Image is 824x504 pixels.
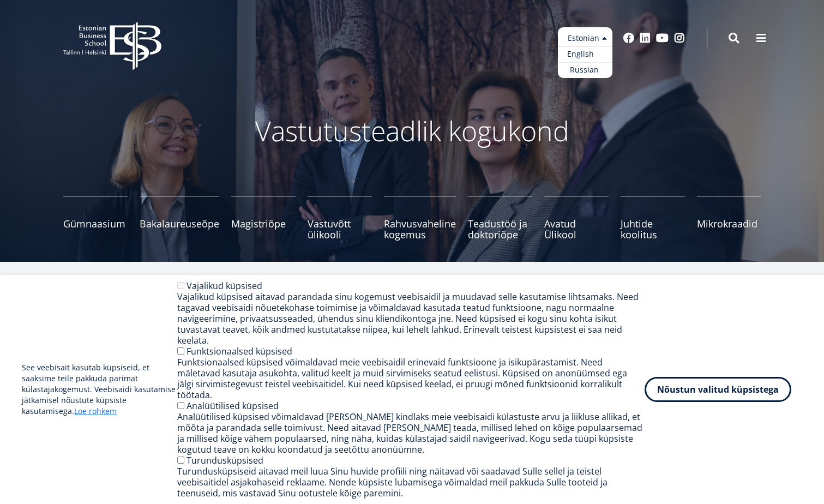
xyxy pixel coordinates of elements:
label: Vajalikud küpsised [187,280,262,292]
span: Mikrokraadid [697,218,761,229]
div: Analüütilised küpsised võimaldavad [PERSON_NAME] kindlaks meie veebisaidi külastuste arvu ja liik... [177,411,645,455]
a: Gümnaasium [63,196,128,240]
span: Avatud Ülikool [544,218,609,240]
span: Magistriõpe [231,218,296,229]
span: Gümnaasium [63,218,128,229]
label: Analüütilised küpsised [187,400,279,412]
a: Mikrokraadid [697,196,761,240]
span: Rahvusvaheline kogemus [384,218,456,240]
label: Funktsionaalsed küpsised [187,345,292,357]
div: Turundusküpsiseid aitavad meil luua Sinu huvide profiili ning näitavad või saadavad Sulle sellel ... [177,466,645,499]
button: Nõustun valitud küpsistega [645,377,791,402]
a: Youtube [656,33,669,44]
a: Facebook [623,33,634,44]
div: Funktsionaalsed küpsised võimaldavad meie veebisaidil erinevaid funktsioone ja isikupärastamist. ... [177,357,645,400]
a: Avatud Ülikool [544,196,609,240]
label: Turundusküpsised [187,454,263,466]
a: Instagram [674,33,685,44]
a: Vastuvõtt ülikooli [308,196,372,240]
p: See veebisait kasutab küpsiseid, et saaksime teile pakkuda parimat külastajakogemust. Veebisaidi ... [22,362,177,417]
a: Linkedin [640,33,651,44]
div: Vajalikud küpsised aitavad parandada sinu kogemust veebisaidil ja muudavad selle kasutamise lihts... [177,291,645,346]
a: Russian [558,62,612,78]
a: Loe rohkem [74,406,117,417]
a: English [558,46,612,62]
span: Teadustöö ja doktoriõpe [468,218,532,240]
span: Vastuvõtt ülikooli [308,218,372,240]
a: Bakalaureuseõpe [140,196,219,240]
a: Juhtide koolitus [621,196,685,240]
a: Teadustöö ja doktoriõpe [468,196,532,240]
a: Rahvusvaheline kogemus [384,196,456,240]
span: Bakalaureuseõpe [140,218,219,229]
span: Juhtide koolitus [621,218,685,240]
a: Magistriõpe [231,196,296,240]
p: Vastutusteadlik kogukond [123,115,701,147]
